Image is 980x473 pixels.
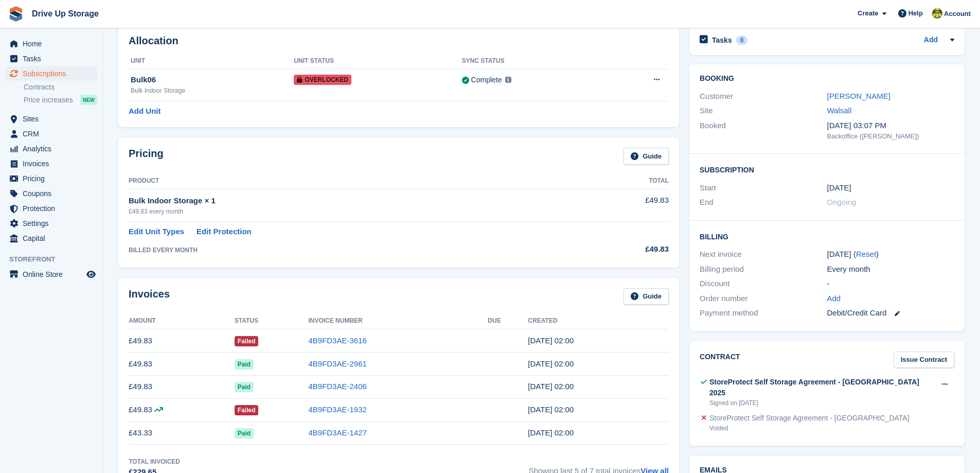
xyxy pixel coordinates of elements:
div: Next invoice [700,249,827,260]
h2: Booking [700,75,954,83]
span: Sites [23,112,84,126]
td: £43.33 [129,422,235,445]
a: menu [5,186,97,201]
span: Failed [235,405,259,415]
div: Discount [700,278,827,290]
a: Issue Contract [894,352,954,369]
div: [DATE] 03:07 PM [827,120,954,132]
time: 2025-05-30 01:00:54 UTC [528,382,574,391]
div: Voided [709,424,910,433]
td: £49.83 [129,329,235,353]
div: £49.83 [582,243,669,255]
div: StoreProtect Self Storage Agreement - [GEOGRAPHIC_DATA] 2025 [709,377,935,398]
div: Customer [700,91,827,102]
th: Amount [129,313,235,329]
th: Unit Status [294,53,461,69]
a: 4B9FD3AE-2406 [308,382,366,391]
div: Start [700,182,827,194]
a: menu [5,37,97,51]
a: menu [5,66,97,81]
a: menu [5,267,97,282]
th: Status [235,313,309,329]
a: Walsall [827,106,852,115]
span: Paid [235,382,254,392]
div: Bulk Indoor Storage × 1 [129,195,582,207]
span: Paid [235,428,254,439]
div: £49.83 every month [129,207,582,216]
a: menu [5,171,97,186]
span: Account [944,9,971,19]
span: Protection [23,201,84,216]
span: Tasks [23,51,84,66]
div: Every month [827,264,954,275]
div: End [700,197,827,208]
th: Created [528,313,669,329]
time: 2025-07-30 01:00:25 UTC [528,336,574,345]
div: Billing period [700,264,827,275]
a: menu [5,201,97,216]
td: £49.83 [129,375,235,398]
span: Storefront [9,254,102,265]
span: Capital [23,231,84,246]
td: £49.83 [129,353,235,376]
span: Analytics [23,142,84,156]
div: Order number [700,293,827,305]
span: Invoices [23,156,84,171]
a: Edit Protection [197,226,252,238]
h2: Billing [700,231,954,241]
span: Pricing [23,171,84,186]
a: menu [5,216,97,231]
div: [DATE] ( ) [827,249,954,260]
div: Signed on [DATE] [709,398,935,408]
th: Sync Status [462,53,606,69]
img: icon-info-grey-7440780725fd019a000dd9b08b2336e03edf1995a4989e88bcd33f0948082b44.svg [505,77,511,83]
div: StoreProtect Self Storage Agreement - [GEOGRAPHIC_DATA] [709,413,910,424]
h2: Tasks [712,36,732,45]
a: Reset [856,250,876,258]
div: Complete [471,75,502,85]
a: Edit Unit Types [129,226,184,238]
th: Total [582,173,669,189]
h2: Subscription [700,164,954,174]
a: Preview store [85,268,97,281]
span: Overlocked [294,75,351,85]
a: Add [827,293,841,305]
time: 2025-06-30 01:00:30 UTC [528,359,574,368]
a: menu [5,127,97,141]
a: Guide [623,148,669,165]
th: Invoice Number [308,313,488,329]
h2: Allocation [129,35,669,47]
a: menu [5,112,97,126]
div: NEW [80,95,97,105]
span: Help [908,8,923,19]
a: menu [5,142,97,156]
div: Bulk Indoor Storage [131,86,294,95]
td: £49.83 [582,189,669,221]
time: 2025-03-30 01:00:30 UTC [528,428,574,437]
a: 4B9FD3AE-1427 [308,428,366,437]
a: Add [924,34,938,46]
div: - [827,278,954,290]
th: Unit [129,53,294,69]
span: Settings [23,216,84,231]
div: Booked [700,120,827,142]
div: 0 [736,36,748,45]
a: Price increases NEW [24,94,97,106]
a: 4B9FD3AE-1932 [308,405,366,414]
h2: Invoices [129,288,170,305]
time: 2025-04-30 01:00:23 UTC [528,405,574,414]
span: Price increases [24,95,73,105]
div: Site [700,105,827,117]
div: Payment method [700,307,827,319]
a: 4B9FD3AE-2961 [308,359,366,368]
a: 4B9FD3AE-3616 [308,336,366,345]
div: Total Invoiced [129,457,180,466]
time: 2025-01-30 01:00:00 UTC [827,182,851,194]
th: Product [129,173,582,189]
a: Drive Up Storage [28,5,103,22]
span: Failed [235,336,259,346]
img: Lindsay Dawes [932,8,942,19]
span: Coupons [23,186,84,201]
div: BILLED EVERY MONTH [129,246,582,255]
div: Debit/Credit Card [827,307,954,319]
